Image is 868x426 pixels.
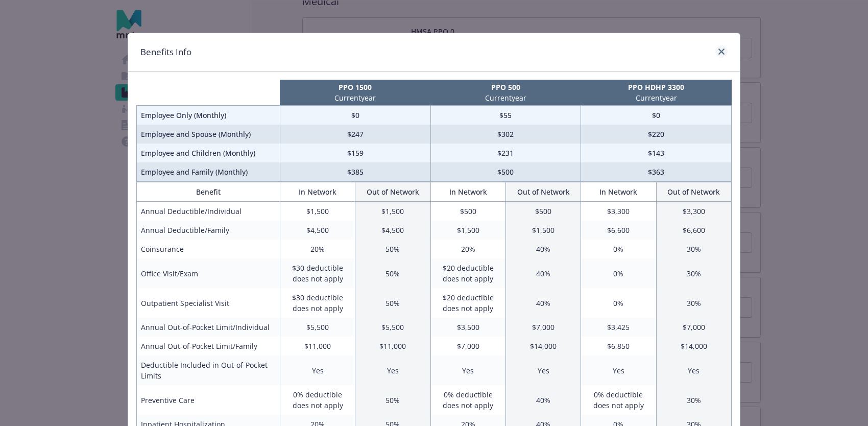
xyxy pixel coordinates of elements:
[581,356,656,385] td: Yes
[355,318,430,337] td: $5,500
[656,182,731,202] th: Out of Network
[505,221,581,240] td: $1,500
[430,288,505,318] td: $20 deductible does not apply
[430,182,505,202] th: In Network
[137,144,280,162] td: Employee and Children (Monthly)
[583,82,730,92] p: PPO HDHP 3300
[656,288,731,318] td: 30%
[505,385,581,415] td: 40%
[505,356,581,385] td: Yes
[430,318,505,337] td: $3,500
[137,221,280,240] td: Annual Deductible/Family
[656,356,731,385] td: Yes
[280,337,355,356] td: $11,000
[656,337,731,356] td: $14,000
[137,125,280,144] td: Employee and Spouse (Monthly)
[581,125,732,144] td: $220
[581,385,656,415] td: 0% deductible does not apply
[137,80,280,106] th: intentionally left blank
[505,318,581,337] td: $7,000
[432,82,579,92] p: PPO 500
[282,92,428,103] p: Current year
[137,240,280,258] td: Coinsurance
[715,45,728,58] a: close
[430,385,505,415] td: 0% deductible does not apply
[140,45,191,59] h1: Benefits Info
[137,288,280,318] td: Outpatient Specialist Visit
[581,318,656,337] td: $3,425
[505,258,581,288] td: 40%
[280,258,355,288] td: $30 deductible does not apply
[505,240,581,258] td: 40%
[137,318,280,337] td: Annual Out-of-Pocket Limit/Individual
[656,221,731,240] td: $6,600
[355,240,430,258] td: 50%
[581,221,656,240] td: $6,600
[505,182,581,202] th: Out of Network
[432,92,579,103] p: Current year
[583,92,730,103] p: Current year
[581,182,656,202] th: In Network
[581,258,656,288] td: 0%
[280,106,430,125] td: $0
[282,82,428,92] p: PPO 1500
[581,144,732,162] td: $143
[355,182,430,202] th: Out of Network
[505,288,581,318] td: 40%
[430,240,505,258] td: 20%
[280,240,355,258] td: 20%
[581,337,656,356] td: $6,850
[656,385,731,415] td: 30%
[355,337,430,356] td: $11,000
[137,385,280,415] td: Preventive Care
[137,182,280,202] th: Benefit
[355,258,430,288] td: 50%
[581,288,656,318] td: 0%
[280,288,355,318] td: $30 deductible does not apply
[430,356,505,385] td: Yes
[430,125,581,144] td: $302
[430,162,581,182] td: $500
[430,258,505,288] td: $20 deductible does not apply
[656,202,731,221] td: $3,300
[581,162,732,182] td: $363
[505,202,581,221] td: $500
[137,202,280,221] td: Annual Deductible/Individual
[656,318,731,337] td: $7,000
[280,125,430,144] td: $247
[280,385,355,415] td: 0% deductible does not apply
[581,202,656,221] td: $3,300
[137,356,280,385] td: Deductible Included in Out-of-Pocket Limits
[280,202,355,221] td: $1,500
[280,182,355,202] th: In Network
[280,144,430,162] td: $159
[505,337,581,356] td: $14,000
[280,221,355,240] td: $4,500
[656,240,731,258] td: 30%
[430,337,505,356] td: $7,000
[355,288,430,318] td: 50%
[137,106,280,125] td: Employee Only (Monthly)
[355,202,430,221] td: $1,500
[137,337,280,356] td: Annual Out-of-Pocket Limit/Family
[430,221,505,240] td: $1,500
[280,356,355,385] td: Yes
[355,385,430,415] td: 50%
[137,258,280,288] td: Office Visit/Exam
[355,221,430,240] td: $4,500
[137,162,280,182] td: Employee and Family (Monthly)
[430,106,581,125] td: $55
[581,240,656,258] td: 0%
[656,258,731,288] td: 30%
[355,356,430,385] td: Yes
[280,162,430,182] td: $385
[430,202,505,221] td: $500
[430,144,581,162] td: $231
[280,318,355,337] td: $5,500
[581,106,732,125] td: $0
